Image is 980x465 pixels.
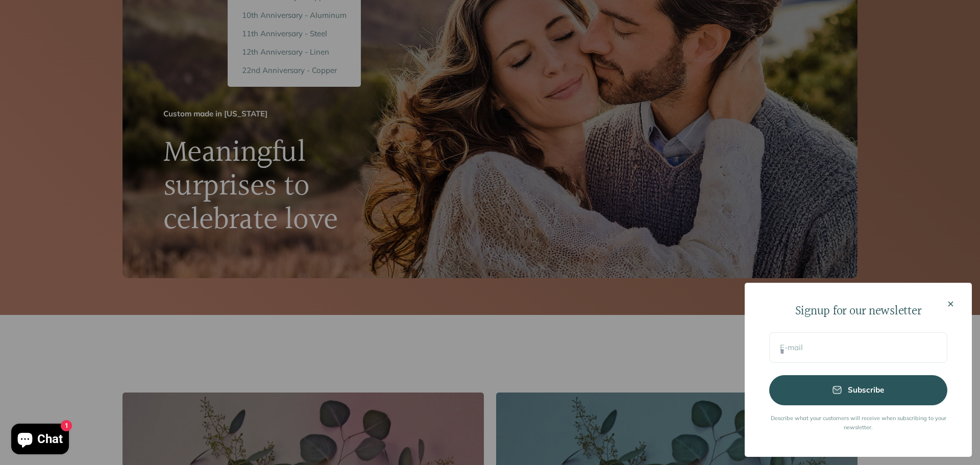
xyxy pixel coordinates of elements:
button: Subscribe [769,375,947,405]
div: Subscribe [790,384,927,396]
button: Close [946,299,955,309]
p: Describe what your customers will receive when subscribing to your newsletter. [769,413,947,432]
inbox-online-store-chat: Shopify online store chat [8,424,72,457]
p: Signup for our newsletter [769,303,947,321]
